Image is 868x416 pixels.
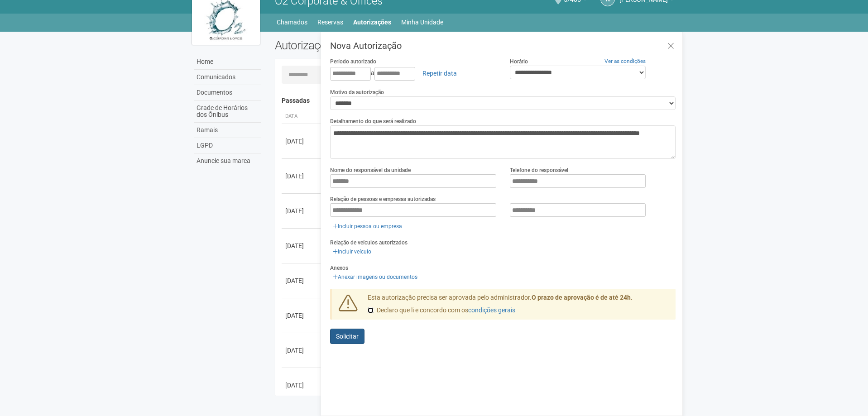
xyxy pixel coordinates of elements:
div: [DATE] [285,346,319,355]
h4: Passadas [282,97,670,104]
div: [DATE] [285,137,319,146]
div: Esta autorização precisa ser aprovada pelo administrador. [361,293,676,320]
a: Reservas [317,16,343,29]
a: Ver as condições [604,58,646,64]
h2: Autorizações [275,38,469,52]
a: Incluir pessoa ou empresa [330,221,405,231]
a: Anuncie sua marca [194,153,261,168]
label: Horário [510,57,528,66]
a: Comunicados [194,70,261,85]
a: Documentos [194,85,261,100]
a: Grade de Horários dos Ônibus [194,100,261,123]
a: condições gerais [468,306,515,314]
button: Solicitar [330,329,364,344]
a: Repetir data [417,66,463,81]
label: Telefone do responsável [510,166,568,174]
a: Anexar imagens ou documentos [330,272,420,282]
a: Autorizações [353,16,391,29]
div: [DATE] [285,241,319,250]
label: Relação de veículos autorizados [330,239,408,247]
div: [DATE] [285,311,319,320]
label: Anexos [330,264,348,272]
h3: Nova Autorização [330,41,676,50]
a: Minha Unidade [401,16,443,29]
div: [DATE] [285,172,319,181]
div: a [330,66,496,81]
div: [DATE] [285,381,319,390]
div: [DATE] [285,276,319,285]
a: Chamados [277,16,307,29]
a: LGPD [194,138,261,153]
a: Incluir veículo [330,247,374,257]
label: Declaro que li e concordo com os [368,306,515,315]
a: Ramais [194,123,261,138]
input: Declaro que li e concordo com oscondições gerais [368,307,374,313]
span: Solicitar [336,333,359,340]
strong: O prazo de aprovação é de até 24h. [532,294,633,301]
a: Home [194,54,261,70]
label: Período autorizado [330,57,376,66]
label: Motivo da autorização [330,88,384,96]
label: Relação de pessoas e empresas autorizadas [330,195,436,203]
label: Nome do responsável da unidade [330,166,411,174]
label: Detalhamento do que será realizado [330,117,416,125]
th: Data [282,109,322,124]
div: [DATE] [285,206,319,215]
